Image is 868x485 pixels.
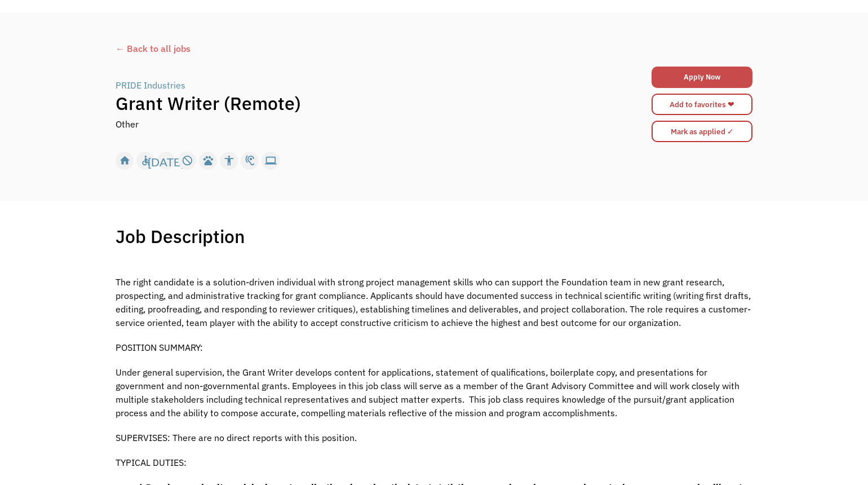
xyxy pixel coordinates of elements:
div: accessibility [223,152,235,169]
div: PRIDE Industries [116,78,185,92]
p: TYPICAL DUTIES: [116,456,752,469]
p: POSITION SUMMARY: [116,341,752,354]
div: Other [116,117,139,131]
form: Mark as applied form [652,118,752,145]
a: ← Back to all jobs [116,42,752,55]
input: Mark as applied ✓ [652,121,752,142]
div: accessible [140,152,152,169]
a: Apply Now [652,67,752,88]
a: PRIDE Industries [116,78,188,92]
div: hearing [244,152,256,169]
h1: Grant Writer (Remote) [116,92,594,114]
p: The right candidate is a solution-driven individual with strong project management skills who can... [116,262,752,329]
a: Add to favorites ❤ [652,94,752,115]
div: pets [202,152,214,169]
div: [DATE] [148,152,184,169]
p: Under general supervision, the Grant Writer develops content for applications, statement of quali... [116,365,752,420]
h1: Job Description [116,225,245,248]
div: home [119,152,131,169]
div: not_interested [181,152,193,169]
p: SUPERVISES: There are no direct reports with this position. [116,431,752,444]
div: computer [265,152,277,169]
